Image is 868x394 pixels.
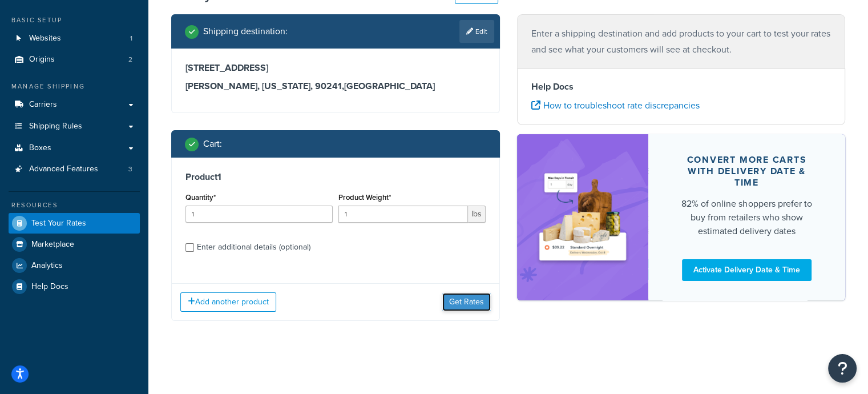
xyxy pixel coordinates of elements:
img: feature-image-ddt-36eae7f7280da8017bfb280eaccd9c446f90b1fe08728e4019434db127062ab4.png [534,151,631,283]
span: Shipping Rules [29,122,82,131]
a: Help Docs [9,276,140,297]
h4: Help Docs [531,80,831,94]
span: Websites [29,34,61,43]
span: Boxes [29,143,51,153]
a: Edit [459,20,494,43]
div: Resources [9,200,140,210]
input: 0 [185,206,333,223]
label: Product Weight* [338,193,391,202]
li: Advanced Features [9,159,140,180]
h2: Shipping destination : [203,26,288,37]
input: 0.00 [338,206,468,223]
span: 2 [128,55,132,65]
div: Manage Shipping [9,82,140,91]
a: Test Your Rates [9,213,140,234]
h3: Product 1 [185,171,486,183]
div: 82% of online shoppers prefer to buy from retailers who show estimated delivery dates [676,197,818,238]
span: Test Your Rates [31,219,86,228]
h3: [PERSON_NAME], [US_STATE], 90241 , [GEOGRAPHIC_DATA] [185,81,486,92]
a: Marketplace [9,234,140,255]
a: Boxes [9,138,140,159]
span: Origins [29,55,55,65]
span: 1 [130,34,132,43]
span: 3 [128,164,132,174]
a: Carriers [9,94,140,115]
button: Open Resource Center [828,354,857,383]
span: lbs [468,206,486,223]
span: Carriers [29,100,57,110]
span: Help Docs [31,282,68,292]
a: Origins2 [9,49,140,70]
a: How to troubleshoot rate discrepancies [531,99,700,112]
a: Analytics [9,255,140,276]
div: Convert more carts with delivery date & time [676,154,818,188]
li: Websites [9,28,140,49]
button: Get Rates [442,293,491,311]
li: Origins [9,49,140,70]
a: Shipping Rules [9,116,140,137]
div: Basic Setup [9,15,140,25]
label: Quantity* [185,193,216,202]
span: Analytics [31,261,63,271]
button: Add another product [180,292,276,312]
h2: Cart : [203,139,222,149]
a: Websites1 [9,28,140,49]
input: Enter additional details (optional) [185,243,194,252]
div: Enter additional details (optional) [197,239,310,255]
span: Advanced Features [29,164,98,174]
span: Marketplace [31,240,74,250]
p: Enter a shipping destination and add products to your cart to test your rates and see what your c... [531,26,831,58]
h3: [STREET_ADDRESS] [185,62,486,74]
a: Activate Delivery Date & Time [682,259,812,281]
a: Advanced Features3 [9,159,140,180]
